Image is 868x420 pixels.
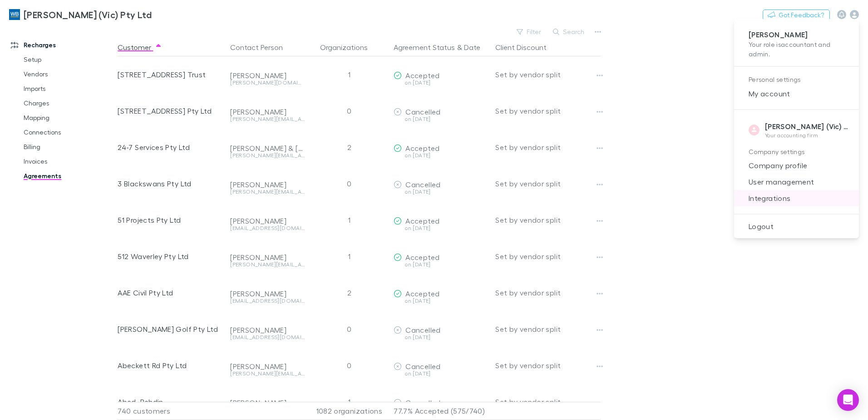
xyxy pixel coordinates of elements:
span: Company profile [741,160,852,171]
span: Logout [741,221,852,232]
p: [PERSON_NAME] [749,30,844,40]
div: Open Intercom Messenger [837,389,859,411]
p: Company settings [749,146,844,158]
p: Your role is accountant and admin . [749,40,844,59]
span: Integrations [741,193,852,204]
p: Personal settings [749,74,844,85]
p: Your accounting firm [765,132,852,139]
span: My account [741,88,852,99]
span: User management [741,176,852,187]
